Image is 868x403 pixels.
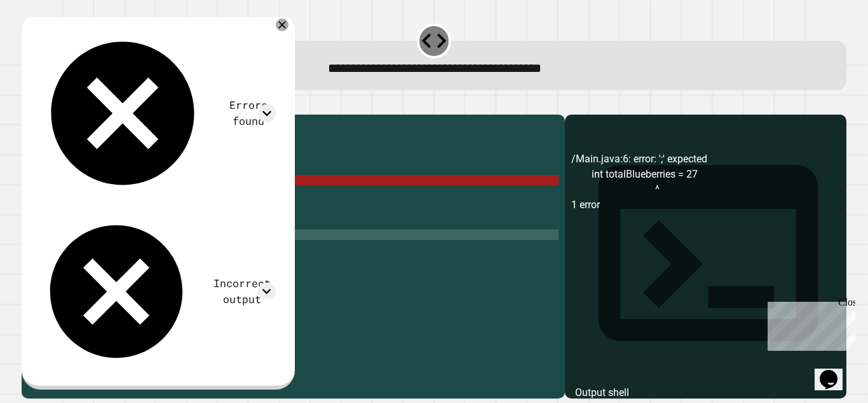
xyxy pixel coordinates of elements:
[763,297,855,351] iframe: chat widget
[221,97,276,129] div: Errors found
[5,5,88,81] div: Chat with us now!Close
[571,152,840,399] div: /Main.java:6: error: ';' expected int totalBlueberries = 27 ^ 1 error
[815,352,855,390] iframe: chat widget
[208,276,276,307] div: Incorrect output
